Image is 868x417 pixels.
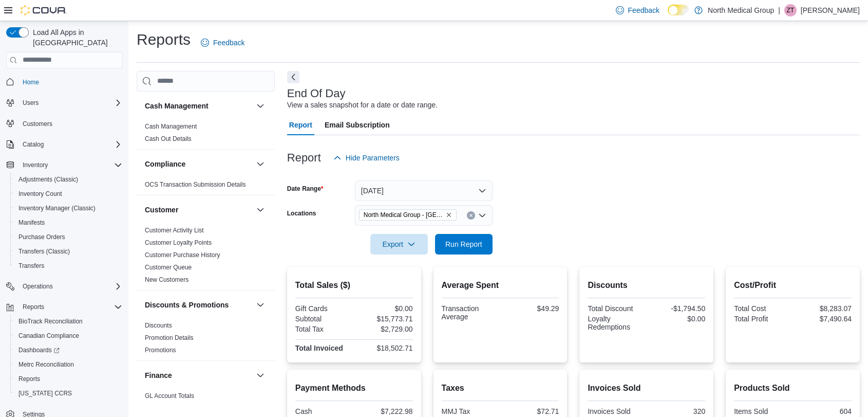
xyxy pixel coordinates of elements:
[18,317,83,325] span: BioTrack Reconciliation
[145,239,212,246] a: Customer Loyalty Points
[287,152,321,164] h3: Report
[145,135,192,143] span: Cash Out Details
[2,158,126,172] button: Inventory
[14,216,122,229] span: Manifests
[18,159,122,171] span: Inventory
[14,202,100,214] a: Inventory Manager (Classic)
[145,264,192,271] a: Customer Queue
[588,304,644,313] div: Total Discount
[14,245,122,258] span: Transfers (Classic)
[23,161,48,169] span: Inventory
[289,115,312,135] span: Report
[295,315,352,323] div: Subtotal
[14,387,76,400] a: [US_STATE] CCRS
[254,204,267,216] button: Customer
[442,304,498,321] div: Transaction Average
[18,204,96,212] span: Inventory Manager (Classic)
[2,116,126,131] button: Customers
[14,344,64,356] a: Dashboards
[778,4,780,16] p: |
[10,215,126,230] button: Manifests
[137,178,275,195] div: Compliance
[287,71,299,83] button: Next
[14,387,122,400] span: Washington CCRS
[145,251,220,259] a: Customer Purchase History
[346,153,400,163] span: Hide Parameters
[21,5,67,15] img: Cova
[145,300,229,310] h3: Discounts & Promotions
[145,300,252,310] button: Discounts & Promotions
[502,407,559,415] div: $72.71
[14,373,44,385] a: Reports
[23,99,39,107] span: Users
[801,4,860,16] p: [PERSON_NAME]
[588,315,644,331] div: Loyalty Redemptions
[145,227,204,234] a: Customer Activity List
[18,332,79,340] span: Canadian Compliance
[502,304,559,313] div: $49.29
[588,407,644,415] div: Invoices Sold
[23,78,39,86] span: Home
[18,301,122,313] span: Reports
[14,330,83,342] a: Canadian Compliance
[145,159,252,169] button: Compliance
[145,239,212,247] span: Customer Loyalty Points
[287,209,316,217] label: Locations
[254,158,267,170] button: Compliance
[18,262,44,270] span: Transfers
[145,123,197,130] a: Cash Management
[478,211,486,220] button: Open list of options
[14,173,82,186] a: Adjustments (Classic)
[18,233,65,241] span: Purchase Orders
[784,4,797,16] div: Zachary Tebeau
[14,173,122,186] span: Adjustments (Classic)
[10,201,126,215] button: Inventory Manager (Classic)
[708,4,774,16] p: North Medical Group
[329,148,404,168] button: Hide Parameters
[795,304,852,313] div: $8,283.07
[145,347,176,354] a: Promotions
[145,334,194,342] span: Promotion Details
[10,343,126,357] a: Dashboards
[18,346,60,354] span: Dashboards
[145,321,172,330] span: Discounts
[14,245,74,258] a: Transfers (Classic)
[145,370,172,380] h3: Finance
[10,172,126,187] button: Adjustments (Classic)
[145,322,172,329] a: Discounts
[254,299,267,311] button: Discounts & Promotions
[18,375,40,383] span: Reports
[442,407,498,415] div: MMJ Tax
[197,32,249,53] a: Feedback
[137,224,275,290] div: Customer
[18,219,45,227] span: Manifests
[14,358,78,371] a: Metrc Reconciliation
[18,190,62,198] span: Inventory Count
[356,344,412,352] div: $18,502.71
[442,279,559,292] h2: Average Spent
[145,276,188,283] a: New Customers
[356,304,412,313] div: $0.00
[145,370,252,380] button: Finance
[734,407,790,415] div: Items Sold
[628,5,659,15] span: Feedback
[145,392,194,400] a: GL Account Totals
[18,360,74,369] span: Metrc Reconciliation
[295,344,343,352] strong: Total Invoiced
[254,369,267,382] button: Finance
[2,75,126,89] button: Home
[137,120,275,149] div: Cash Management
[145,122,197,131] span: Cash Management
[467,211,475,220] button: Clear input
[287,185,324,193] label: Date Range
[14,188,66,200] a: Inventory Count
[18,301,48,313] button: Reports
[145,135,192,142] a: Cash Out Details
[356,315,412,323] div: $15,773.71
[23,282,53,291] span: Operations
[145,101,252,111] button: Cash Management
[23,303,44,311] span: Reports
[137,319,275,360] div: Discounts & Promotions
[355,180,493,201] button: [DATE]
